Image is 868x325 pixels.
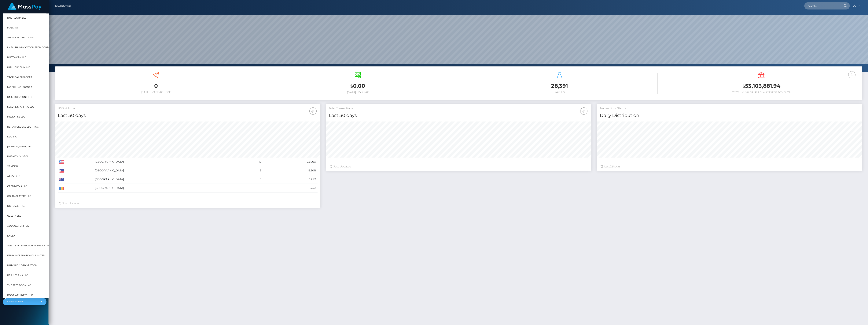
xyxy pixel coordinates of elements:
span: Gold4Players LLC [7,194,31,199]
img: MassPay Logo [8,3,42,10]
small: $ [350,84,353,89]
span: 72 [610,165,613,168]
td: [GEOGRAPHIC_DATA] [94,184,239,192]
span: Root Wellness, LLC [7,293,33,298]
td: 12.50% [263,166,317,175]
input: Search... [804,2,840,9]
span: MassPay [7,25,18,30]
td: 6.25% [263,175,317,184]
td: 75.00% [263,158,317,166]
div: Last hours [601,165,859,169]
span: The Feet Book Inc. [7,283,32,288]
h6: Payees [462,91,658,94]
span: Results RNA LLC [7,273,28,278]
span: [DOMAIN_NAME] INC [7,144,32,149]
h4: Daily Distribution [600,112,859,119]
span: Meliorise LLC [7,114,25,119]
td: [GEOGRAPHIC_DATA] [94,175,239,184]
span: Nutonic Corporation [7,263,37,268]
span: InfluenceInk Inc [7,65,30,70]
h3: 0 [58,82,254,90]
h5: Total Transactions [329,106,589,110]
span: UHealth Global [7,154,29,159]
span: DMM Solutions Inc [7,95,32,99]
h6: [DATE] Transactions [58,91,254,94]
h6: Total Available Balance for Payouts [663,91,859,94]
span: Alerte International Media Inc. [7,243,51,248]
td: 12 [239,158,263,166]
h3: 53,103,881.94 [663,82,859,90]
span: UzestA LLC [7,213,21,218]
span: Tropical Sun Corp [7,75,32,80]
td: 6.25% [263,184,317,192]
small: $ [742,84,745,89]
div: Just Updated [59,201,317,205]
td: [GEOGRAPHIC_DATA] [94,158,239,166]
span: Atlas Distributions [7,35,34,40]
span: Kul Inc. [7,134,17,139]
span: Arieyl LLC [7,174,21,179]
span: Fenix International Limited [7,253,45,258]
h5: USD Volume [58,106,318,110]
td: 1 [239,175,263,184]
h6: [DATE] Volume [260,91,456,94]
span: Cre8 Media LLC [7,184,27,189]
h3: 0.00 [260,82,456,90]
h4: Last 30 days [329,112,589,119]
td: 1 [239,184,263,192]
button: Choose Client [3,298,46,305]
img: PH.png [59,169,64,173]
span: Secure Staffing LLC [7,104,34,109]
span: Alua USA Limited [7,223,29,228]
span: Ncrease, Inc. [7,204,25,208]
td: 2 [239,166,263,175]
h3: 28,391 [462,82,658,90]
span: RNetwork LLC [7,15,26,20]
span: rNetwork LLC [7,55,26,60]
h5: Transactions Status [600,106,859,110]
img: AU.png [59,178,64,181]
img: RO.png [59,187,64,190]
div: Just Updated [330,165,588,169]
span: VS Media [7,164,19,169]
span: Renao Global LLC (MWC) [7,124,39,129]
td: [GEOGRAPHIC_DATA] [94,166,239,175]
h4: Last 30 days [58,112,318,119]
span: Envex [7,233,15,238]
span: MG Billing US Corp [7,85,32,90]
img: US.png [59,160,64,164]
span: I HEALTH INNOVATION TECH CORP [7,45,49,50]
div: Choose Client [7,300,38,303]
a: Dashboard [55,2,71,10]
